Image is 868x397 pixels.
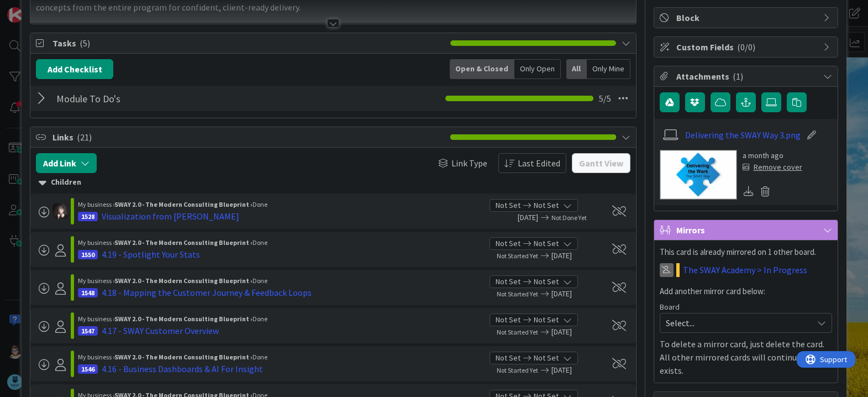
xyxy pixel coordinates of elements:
b: SWAY 2.0 - The Modern Consulting Blueprint › [114,315,252,323]
div: Remove cover [743,161,802,173]
button: Add Link [36,153,97,173]
p: This card is already mirrored on 1 other board. [660,246,832,259]
span: Done [252,276,267,285]
span: Not Set [496,200,520,211]
span: Last Edited [518,156,560,170]
b: SWAY 2.0 - The Modern Consulting Blueprint › [114,238,252,247]
button: Last Edited [498,153,566,173]
span: Not Set [534,314,559,326]
div: Only Mine [587,59,630,79]
span: [DATE] [551,288,600,300]
span: Done [252,200,267,208]
input: Add Checklist... [52,88,301,108]
p: Add another mirror card below: [660,285,832,298]
span: Not Started Yet [497,290,538,298]
span: Not Set [534,276,559,288]
span: Not Set [534,238,559,249]
b: SWAY 2.0 - The Modern Consulting Blueprint › [114,276,252,285]
div: Download [743,184,755,198]
span: [DATE] [551,364,600,376]
span: [DATE] [551,250,600,262]
span: ( 5 ) [80,38,90,49]
span: Done [252,353,267,361]
a: The SWAY Academy > In Progress [683,263,807,276]
span: Not Done Yet [551,213,587,222]
div: All [566,59,587,79]
div: Only Open [514,59,561,79]
span: Attachments [676,70,818,83]
img: BN [52,203,68,219]
div: 1546 [78,364,98,374]
span: Not Set [534,352,559,364]
span: Done [252,315,267,323]
span: Not Set [496,238,520,249]
a: Delivering the SWAY Way 3.png [685,128,801,142]
span: Custom Fields [676,40,818,54]
span: My business › [78,315,114,323]
button: Gantt View [572,153,630,173]
span: ( 1 ) [733,71,743,82]
div: a month ago [743,150,802,161]
span: Not Set [534,200,559,211]
div: Visualization from [PERSON_NAME] [102,210,239,223]
div: Children [39,176,627,189]
span: ( 0/0 ) [737,41,755,53]
span: Board [660,303,680,311]
span: Support [23,2,50,15]
span: Mirrors [676,223,818,237]
span: Not Started Yet [497,328,538,336]
span: ( 21 ) [77,132,92,143]
span: Tasks [52,36,444,50]
span: [DATE] [490,212,538,223]
div: 4.17 - SWAY Customer Overview [102,324,219,337]
div: 4.16 - Business Dashboards & AI For Insight [102,362,263,375]
span: My business › [78,200,114,208]
span: My business › [78,238,114,247]
span: Not Set [496,352,520,364]
div: 1548 [78,288,98,297]
span: Not Set [496,276,520,288]
span: Select... [666,315,807,331]
span: Not Started Yet [497,252,538,260]
div: Open & Closed [450,59,514,79]
b: SWAY 2.0 - The Modern Consulting Blueprint › [114,200,252,208]
span: My business › [78,276,114,285]
b: SWAY 2.0 - The Modern Consulting Blueprint › [114,353,252,361]
p: To delete a mirror card, just delete the card. All other mirrored cards will continue to exists. [660,337,832,377]
span: Block [676,11,818,24]
span: Not Started Yet [497,366,538,374]
span: Not Set [496,314,520,326]
span: 5 / 5 [599,92,611,105]
button: Add Checklist [36,59,113,79]
div: 4.19 - Spotlight Your Stats [102,248,200,261]
span: Links [52,130,444,144]
div: 1528 [78,212,98,221]
div: 1547 [78,326,98,336]
div: 1550 [78,250,98,259]
span: My business › [78,353,114,361]
span: Done [252,238,267,247]
span: [DATE] [551,326,600,338]
span: Link Type [451,156,487,170]
div: 4.18 - Mapping the Customer Journey & Feedback Loops [102,286,312,299]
